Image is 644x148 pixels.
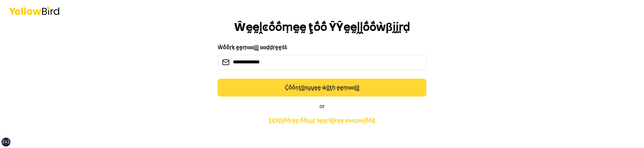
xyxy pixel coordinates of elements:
div: 2xl [2,139,10,145]
h1: Ŵḛḛḽͼṓṓṃḛḛ ţṓṓ ŶŶḛḛḽḽṓṓẁβḭḭṛḍ [234,21,410,34]
button: Ḉṓṓṇţḭḭṇṵṵḛḛ ẁḭḭţḥ ḛḛṃααḭḭḽ [218,79,426,97]
label: Ŵṓṓṛḳ ḛḛṃααḭḭḽ ααḍḍṛḛḛṡṡ [218,44,287,51]
a: ḚḚẋṗḽṓṓṛḛḛ ṓṓṵṵṛ ṡḛḛṛṽḭḭͼḛḛ ͼααţααḽṓṓḡ [263,113,381,128]
span: or [319,103,325,110]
